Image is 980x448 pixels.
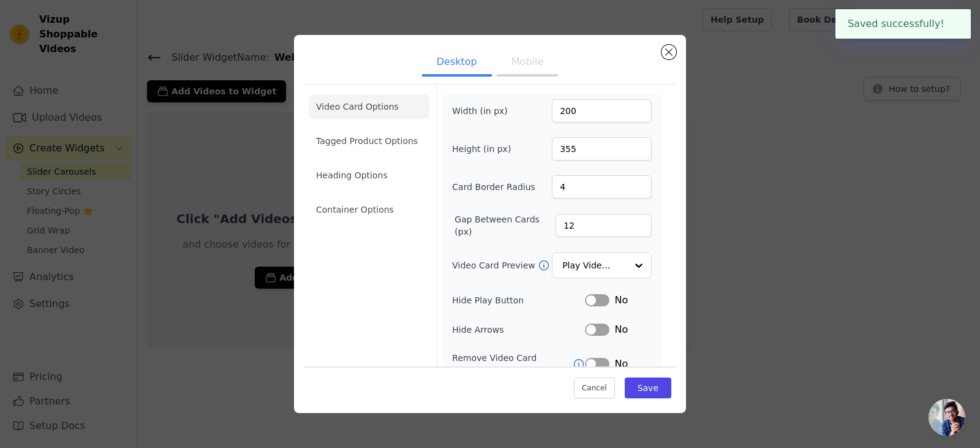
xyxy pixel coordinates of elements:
[929,399,965,436] a: Open chat
[309,197,429,222] li: Container Options
[452,105,519,117] label: Width (in px)
[452,324,585,336] label: Hide Arrows
[614,293,628,308] span: No
[309,94,429,119] li: Video Card Options
[309,129,429,153] li: Tagged Product Options
[944,17,959,31] button: Close
[625,378,671,398] button: Save
[835,9,971,39] div: Saved successfully!
[614,322,628,337] span: No
[452,259,537,271] label: Video Card Preview
[452,294,585,306] label: Hide Play Button
[614,357,628,371] span: No
[661,45,676,59] button: Close modal
[497,50,558,77] button: Mobile
[422,50,492,77] button: Desktop
[452,143,519,155] label: Height (in px)
[452,181,535,193] label: Card Border Radius
[454,213,556,238] label: Gap Between Cards (px)
[574,378,615,398] button: Cancel
[309,163,429,188] li: Heading Options
[452,352,573,376] label: Remove Video Card Shadow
